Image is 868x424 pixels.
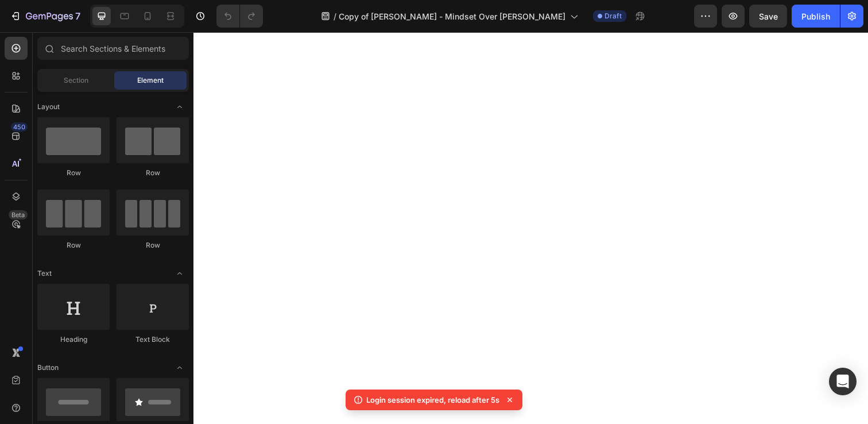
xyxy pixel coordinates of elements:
[37,102,60,112] span: Layout
[37,168,110,178] div: Row
[759,11,778,21] span: Save
[334,10,336,22] span: /
[216,5,263,28] div: Undo/Redo
[749,5,787,28] button: Save
[5,5,86,28] button: 7
[64,75,88,86] span: Section
[37,363,59,373] span: Button
[75,9,80,23] p: 7
[11,122,28,132] div: 450
[117,168,189,178] div: Row
[37,268,52,279] span: Text
[339,10,565,22] span: Copy of [PERSON_NAME] - Mindset Over [PERSON_NAME]
[366,394,499,406] p: Login session expired, reload after 5s
[170,264,189,283] span: Toggle open
[170,359,189,377] span: Toggle open
[117,334,189,345] div: Text Block
[9,210,28,219] div: Beta
[117,240,189,250] div: Row
[37,37,189,60] input: Search Sections & Elements
[801,10,830,22] div: Publish
[137,75,164,86] span: Element
[37,334,110,345] div: Heading
[37,240,110,250] div: Row
[829,368,857,395] div: Open Intercom Messenger
[792,5,840,28] button: Publish
[604,11,622,21] span: Draft
[193,32,868,424] iframe: Design area
[170,98,189,116] span: Toggle open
